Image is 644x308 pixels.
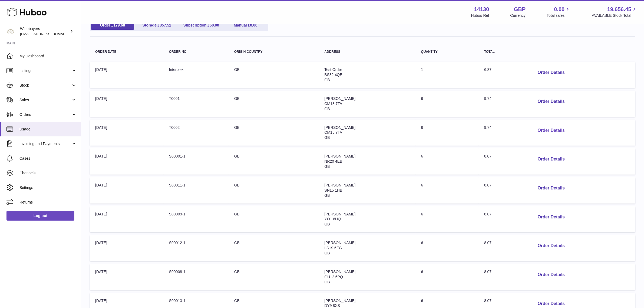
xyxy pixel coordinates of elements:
td: [DATE] [90,264,164,290]
th: Origin Country [229,45,319,59]
td: GB [229,62,319,88]
span: [PERSON_NAME] [324,183,355,187]
button: Order Details [533,183,569,194]
a: 19,656.45 AVAILABLE Stock Total [592,6,638,18]
span: AVAILABLE Stock Total [592,13,638,18]
div: Huboo Ref [471,13,489,18]
span: 8.07 [484,299,491,303]
span: GB [324,107,330,111]
th: Address [319,45,415,59]
span: 6.87 [484,67,491,72]
span: GB [324,280,330,284]
span: BS32 4QE [324,73,342,77]
button: Order Details [533,269,569,280]
span: Orders [19,112,71,117]
td: [DATE] [90,235,164,261]
span: [PERSON_NAME] [324,96,355,101]
strong: GBP [514,6,526,13]
th: Order no [164,45,229,59]
span: 9.74 [484,125,491,130]
span: Listings [19,68,71,73]
a: Subscription £50.00 [180,21,223,30]
span: Total sales [547,13,571,18]
span: Cases [19,156,77,161]
th: Total [479,45,528,59]
span: Channels [19,171,77,176]
div: Currency [510,13,526,18]
button: Order Details [533,96,569,107]
span: [PERSON_NAME] [324,212,355,216]
td: GB [229,235,319,261]
td: S00011-1 [164,177,229,204]
td: T0002 [164,120,229,146]
button: Order Details [533,212,569,223]
td: [DATE] [90,62,164,88]
td: GB [229,177,319,204]
td: 6 [416,120,479,146]
span: NR20 4EB [324,159,342,163]
a: Log out [6,211,74,221]
td: S00012-1 [164,235,229,261]
strong: 14130 [474,6,489,13]
td: S00008-1 [164,264,229,290]
span: YO1 6HQ [324,217,341,221]
span: CM18 7TA [324,101,342,106]
td: GB [229,91,319,117]
a: Storage £357.52 [135,21,179,30]
span: 0.00 [554,6,565,13]
td: 6 [416,177,479,204]
td: 1 [416,62,479,88]
td: [DATE] [90,206,164,232]
a: Order £179.68 [91,21,134,30]
span: Test Order [324,67,342,72]
span: GB [324,251,330,255]
span: [PERSON_NAME] [324,299,355,303]
span: 8.07 [484,154,491,158]
span: My Dashboard [19,54,77,59]
span: 179.68 [113,23,125,27]
span: GB [324,164,330,169]
span: [PERSON_NAME] [324,154,355,158]
span: Returns [19,200,77,205]
span: SN15 1HB [324,188,342,192]
span: 357.52 [160,23,171,27]
td: 6 [416,264,479,290]
span: 9.74 [484,96,491,101]
span: Sales [19,97,71,103]
button: Order Details [533,154,569,165]
span: GB [324,135,330,140]
td: [DATE] [90,177,164,204]
span: DY9 8XS [324,303,340,308]
div: Winebuyers [20,26,69,37]
span: [PERSON_NAME] [324,241,355,245]
th: Order Date [90,45,164,59]
td: 6 [416,206,479,232]
span: Stock [19,83,71,88]
a: 0.00 Total sales [547,6,571,18]
span: Invoicing and Payments [19,141,71,146]
button: Order Details [533,240,569,251]
span: [EMAIL_ADDRESS][DOMAIN_NAME] [20,32,80,36]
span: GU12 6PQ [324,275,343,279]
td: S00001-1 [164,148,229,175]
td: Interplex [164,62,229,88]
th: Quantity [416,45,479,59]
td: GB [229,264,319,290]
span: LS19 6EG [324,246,342,250]
td: GB [229,148,319,175]
button: Order Details [533,125,569,136]
td: S00009-1 [164,206,229,232]
span: 8.07 [484,241,491,245]
a: Manual £0.00 [224,21,267,30]
td: 6 [416,148,479,175]
td: 6 [416,235,479,261]
span: GB [324,193,330,198]
td: 6 [416,91,479,117]
td: [DATE] [90,91,164,117]
td: GB [229,206,319,232]
td: GB [229,120,319,146]
span: Usage [19,127,77,132]
td: [DATE] [90,148,164,175]
span: 8.07 [484,212,491,216]
span: 19,656.45 [607,6,631,13]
